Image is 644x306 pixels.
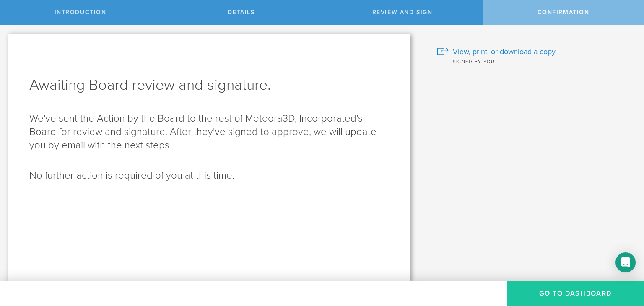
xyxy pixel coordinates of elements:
[538,9,589,16] span: Confirmation
[615,252,636,272] div: Open Intercom Messenger
[29,112,389,152] h2: We've sent the Action by the Board to the rest of Meteora3D, Incorporated’s Board for review and ...
[29,75,389,95] h1: Awaiting Board review and signature.
[228,9,254,16] span: Details
[372,9,433,16] span: Review and Sign
[507,281,644,306] button: Go To Dashboard
[55,9,106,16] span: Introduction
[29,169,389,182] h2: No further action is required of you at this time.
[453,46,557,57] span: View, print, or download a copy.
[437,57,631,65] div: Signed by you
